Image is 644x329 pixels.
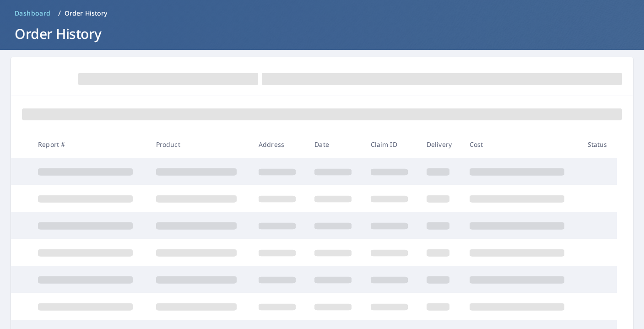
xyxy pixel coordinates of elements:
[462,131,580,158] th: Cost
[149,131,251,158] th: Product
[58,8,61,19] li: /
[31,131,149,158] th: Report #
[15,9,51,18] span: Dashboard
[65,9,108,18] p: Order History
[363,131,419,158] th: Claim ID
[11,6,633,21] nav: breadcrumb
[251,131,307,158] th: Address
[307,131,363,158] th: Date
[419,131,462,158] th: Delivery
[11,24,633,43] h1: Order History
[580,131,617,158] th: Status
[11,6,54,21] a: Dashboard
